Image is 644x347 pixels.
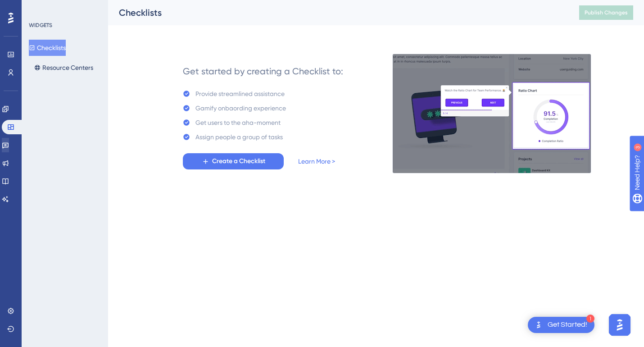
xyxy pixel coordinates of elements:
div: 1 [586,315,594,323]
iframe: UserGuiding AI Assistant Launcher [606,311,633,338]
span: Publish Changes [585,9,628,16]
div: Open Get Started! checklist, remaining modules: 1 [528,317,594,333]
div: Assign people a group of tasks [195,132,283,142]
button: Create a Checklist [183,153,284,169]
div: 3 [63,5,65,12]
div: Get started by creating a Checklist to: [183,65,343,78]
div: Gamify onbaording experience [195,103,286,114]
div: Get Started! [548,320,587,330]
div: Checklists [119,6,557,19]
img: launcher-image-alternative-text [533,320,544,330]
img: e28e67207451d1beac2d0b01ddd05b56.gif [392,54,591,173]
button: Checklists [29,40,66,56]
button: Publish Changes [579,5,633,20]
a: Learn More > [298,156,335,167]
div: WIDGETS [29,22,52,29]
button: Resource Centers [29,59,99,76]
div: Get users to the aha-moment [195,117,281,128]
span: Need Help? [21,2,56,13]
span: Create a Checklist [212,156,265,167]
div: Provide streamlined assistance [195,88,285,99]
